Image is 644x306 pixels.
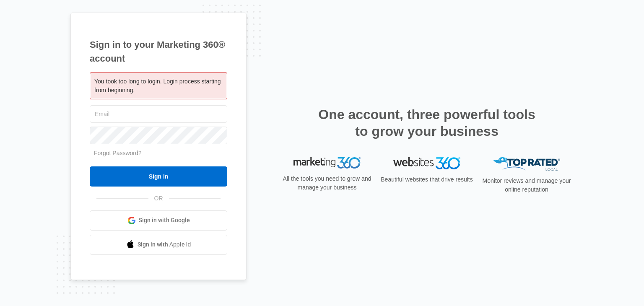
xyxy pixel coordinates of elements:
input: Sign In [90,166,227,187]
p: Monitor reviews and manage your online reputation [480,176,574,194]
h2: One account, three powerful tools to grow your business [316,106,538,140]
img: Websites 360 [393,157,460,169]
img: Top Rated Local [493,157,560,171]
p: Beautiful websites that drive results [380,175,474,184]
span: Sign in with Apple Id [138,240,191,249]
a: Sign in with Google [90,210,227,231]
a: Forgot Password? [94,150,142,156]
span: Sign in with Google [139,216,190,225]
span: OR [148,194,169,203]
span: You took too long to login. Login process starting from beginning. [94,78,221,93]
a: Sign in with Apple Id [90,235,227,255]
img: Marketing 360 [293,157,361,169]
input: Email [90,105,227,123]
p: All the tools you need to grow and manage your business [280,174,374,192]
h1: Sign in to your Marketing 360® account [90,38,227,65]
